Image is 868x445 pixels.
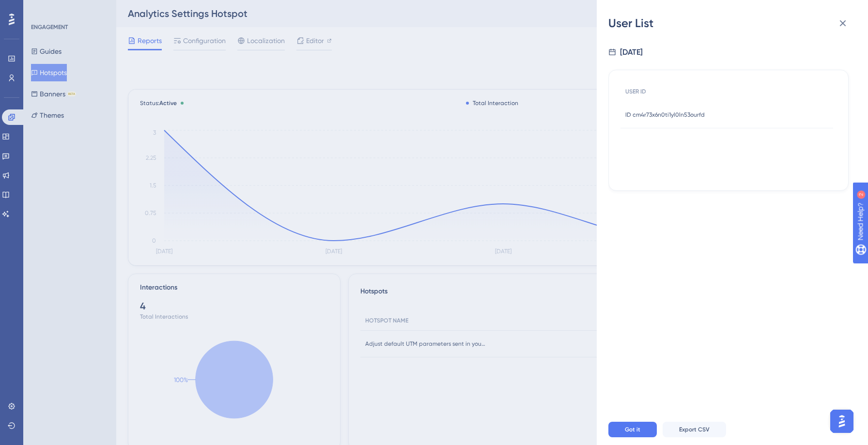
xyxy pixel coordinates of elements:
[608,422,657,437] button: Got it
[625,88,646,95] span: USER ID
[23,2,61,14] span: Need Help?
[625,111,705,119] span: ID cm4r73x6n0ti1yl0ln53ourfd
[679,426,710,433] span: Export CSV
[608,15,856,31] div: User List
[625,426,640,433] span: Got it
[620,46,643,58] div: [DATE]
[827,407,856,436] iframe: UserGuiding AI Assistant Launcher
[663,422,726,437] button: Export CSV
[67,5,70,13] div: 2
